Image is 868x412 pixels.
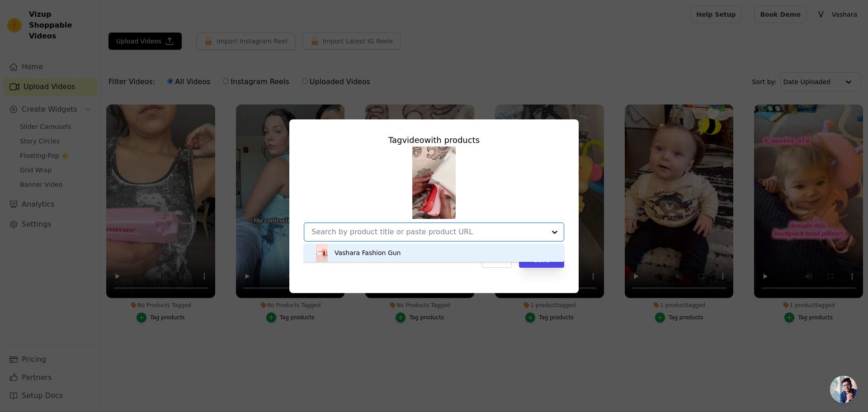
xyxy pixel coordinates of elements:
[335,248,401,257] div: Vashara Fashion Gun
[311,227,546,236] input: Search by product title or paste product URL
[304,134,564,147] div: Tag video with products
[830,376,857,403] div: Open chat
[313,244,331,262] img: product thumbnail
[412,147,456,219] img: tn-8950e625da9e4c9bac87e4d6a8b0d1af.png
